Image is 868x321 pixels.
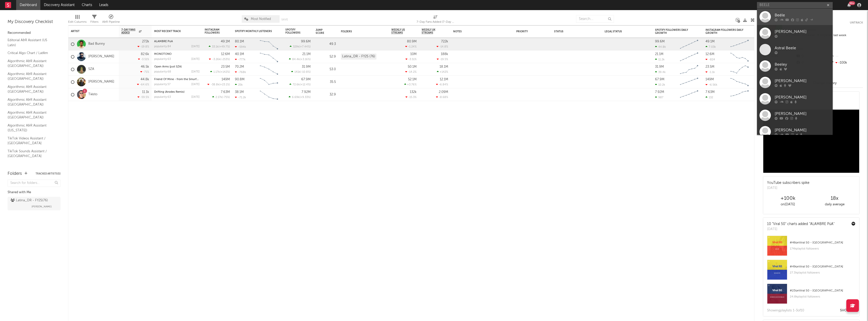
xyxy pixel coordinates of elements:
[293,83,300,86] span: 72.6k
[8,171,22,177] div: Folders
[678,38,700,51] svg: Chart title
[775,127,830,133] div: [PERSON_NAME]
[8,189,61,195] div: Shared with Me
[212,45,219,48] span: 33.1k
[289,83,311,86] div: ( )
[142,90,149,94] div: 11.1k
[293,45,299,48] span: 329k
[212,95,230,99] div: ( )
[554,30,587,33] div: Status
[655,78,664,81] div: 67.9M
[301,83,310,86] span: +12.4 %
[655,40,665,43] div: 99.6M
[32,204,52,210] span: [PERSON_NAME]
[235,90,244,94] div: 38.1M
[154,30,192,33] div: Most Recent Track
[316,54,336,60] div: 52.9
[767,227,834,232] div: [DATE]
[775,111,830,117] div: [PERSON_NAME]
[8,197,61,210] a: Latina_DR - FY25(76)[PERSON_NAME]
[775,61,830,67] div: Beeley
[154,40,200,43] div: ALAMBRE PúA
[408,78,417,81] div: 52.1M
[154,65,182,68] a: Open Arms (just SZA)
[655,45,666,48] div: 44.8k
[221,58,229,61] span: -253 %
[213,71,220,73] span: 1.17k
[775,94,830,100] div: [PERSON_NAME]
[11,197,48,204] div: Latina_DR - FY25 ( 76 )
[154,53,172,56] a: MONÓTONO
[258,63,280,76] svg: Chart title
[706,53,714,56] div: 12.6M
[207,83,230,86] div: ( )
[765,195,811,202] div: +100k
[191,58,200,61] div: [DATE]
[440,78,448,81] div: 12.1M
[221,71,229,73] span: +142 %
[775,29,830,35] div: [PERSON_NAME]
[251,17,271,21] span: Most Notified
[301,58,310,61] span: +3.16 %
[706,90,715,94] div: 7.63M
[154,45,171,48] div: popularity: 84
[141,65,149,68] div: 46.5k
[440,65,448,68] div: 18.1M
[90,19,98,25] div: Filters
[417,19,454,25] div: 7-Day Fans Added (7-Day Fans Added)
[405,95,417,99] div: -15.3 %
[441,53,448,56] div: 188k
[88,42,105,46] a: Bad Bunny
[68,13,87,27] div: Edit Columns
[302,53,311,56] div: 21.1M
[154,70,171,73] div: popularity: 68
[849,1,855,5] div: 99 +
[235,65,244,68] div: 70.2M
[706,58,715,61] div: -824
[209,58,230,61] div: ( )
[706,65,714,68] div: 23.5M
[8,30,61,36] div: Recommended
[154,58,171,61] div: popularity: 63
[140,70,149,73] div: -71 %
[316,79,336,85] div: 35.5
[138,45,149,48] div: -19.8 %
[154,83,171,86] div: popularity: 57
[235,53,244,56] div: 40.1M
[221,53,230,56] div: 12.6M
[790,270,855,276] div: 27.3k playlist followers
[302,65,311,68] div: 31.9M
[210,70,230,73] div: ( )
[154,96,171,98] div: popularity: 63
[706,70,715,74] div: -1.1k
[71,30,109,33] div: Artist
[88,55,114,59] a: [PERSON_NAME]
[453,30,504,33] div: Notes
[235,45,246,48] div: -594k
[221,90,230,94] div: 7.63M
[191,83,200,86] div: [DATE]
[422,28,441,34] span: Weekly UK Streams
[809,222,834,226] a: "ALAMBRE PúA"
[655,53,663,56] div: 21.1M
[576,15,614,23] input: Search...
[221,40,230,43] div: 49.1M
[316,66,336,72] div: 53.0
[706,45,716,48] div: 7.03k
[790,240,855,246] div: # 46 on Viral 50 - [GEOGRAPHIC_DATA]
[154,40,173,43] a: ALAMBRE PúA
[8,136,56,146] a: TikTok Videos Assistant / [GEOGRAPHIC_DATA]
[706,83,717,86] div: -6.56k
[301,71,310,73] span: -10.8 %
[191,96,200,98] div: [DATE]
[655,96,663,99] div: 987
[235,78,245,81] div: 90.8M
[655,58,665,61] div: 11.2k
[291,70,311,73] div: ( )
[221,65,230,68] div: 23.5M
[767,308,804,314] div: Showing playlist s 1- 3 of 10
[8,50,56,56] a: Critical Algo Chart / LatAm
[765,202,811,208] div: on [DATE]
[775,12,830,18] div: Beéle
[212,58,221,61] span: -3.26k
